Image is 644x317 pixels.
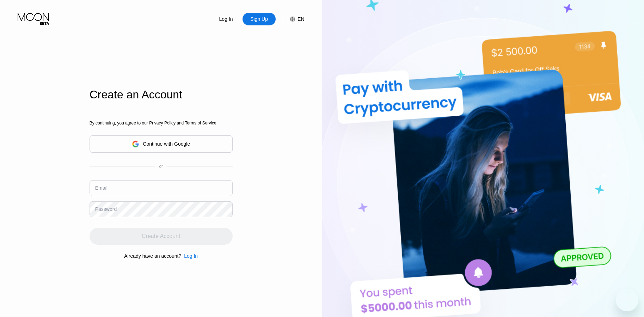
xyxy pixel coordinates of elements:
div: EN [283,13,304,25]
span: Privacy Policy [149,121,176,126]
div: Log In [184,253,198,259]
div: Log In [219,16,234,23]
div: Continue with Google [90,135,233,153]
div: Create an Account [90,88,233,101]
div: EN [298,16,304,22]
iframe: Кнопка запуска окна обмена сообщениями [616,289,638,311]
div: By continuing, you agree to our [90,121,233,126]
div: Email [95,185,108,191]
div: Sign Up [250,16,269,23]
div: Password [95,206,117,212]
div: Continue with Google [143,141,190,147]
div: Log In [181,253,198,259]
span: and [176,121,185,126]
div: Log In [209,13,243,25]
div: Already have an account? [124,253,181,259]
div: or [159,164,163,169]
div: Sign Up [243,13,276,25]
span: Terms of Service [185,121,216,126]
